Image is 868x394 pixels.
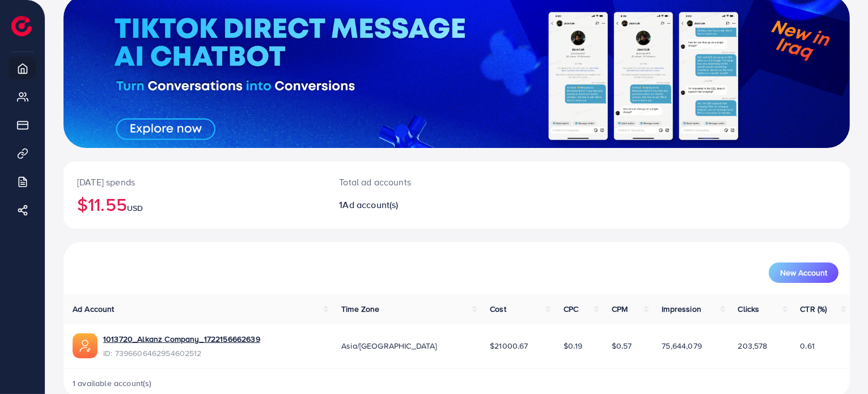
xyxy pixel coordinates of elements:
[490,303,506,315] span: Cost
[612,340,632,351] span: $0.57
[11,16,32,36] img: logo
[801,303,827,315] span: CTR (%)
[77,193,312,215] h2: $11.55
[339,200,509,210] h2: 1
[820,343,859,385] iframe: Chat
[73,303,115,315] span: Ad Account
[103,348,260,359] span: ID: 7396606462954602512
[662,303,701,315] span: Impression
[127,202,143,214] span: USD
[339,175,509,189] p: Total ad accounts
[738,340,768,351] span: 203,578
[490,340,528,351] span: $21000.67
[769,262,839,283] button: New Account
[77,175,312,189] p: [DATE] spends
[780,269,827,277] span: New Account
[343,198,399,211] span: Ad account(s)
[801,340,815,351] span: 0.61
[738,303,760,315] span: Clicks
[564,303,578,315] span: CPC
[103,333,260,345] a: 1013720_Alkanz Company_1722156662639
[612,303,628,315] span: CPM
[341,303,379,315] span: Time Zone
[564,340,582,351] span: $0.19
[73,378,152,389] span: 1 available account(s)
[73,333,98,358] img: ic-ads-acc.e4c84228.svg
[341,340,437,351] span: Asia/[GEOGRAPHIC_DATA]
[662,340,702,351] span: 75,644,079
